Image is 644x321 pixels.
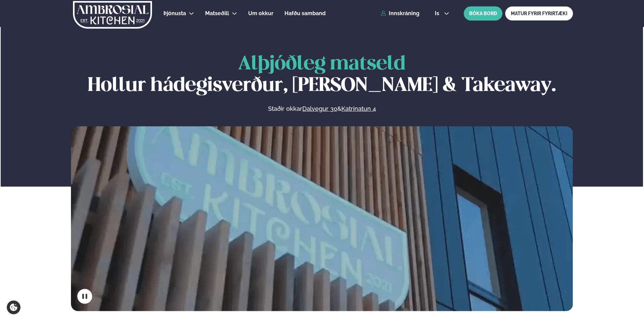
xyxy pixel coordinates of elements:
[505,6,573,21] a: MATUR FYRIR FYRIRTÆKI
[429,11,455,16] button: is
[163,9,186,18] a: Þjónusta
[302,105,337,113] a: Dalvegur 30
[205,9,229,18] a: Matseðill
[238,55,406,73] span: Alþjóðleg matseld
[248,9,273,18] a: Um okkur
[71,54,573,97] h1: Hollur hádegisverður, [PERSON_NAME] & Takeaway.
[7,300,21,314] a: Cookie settings
[464,6,502,21] button: BÓKA BORÐ
[285,10,326,17] span: Hafðu samband
[381,10,419,17] a: Innskráning
[435,11,441,16] span: is
[248,10,273,17] span: Um okkur
[195,105,449,113] p: Staðir okkar &
[285,9,326,18] a: Hafðu samband
[341,105,376,113] a: Katrinatun 4
[72,1,153,29] img: logo
[205,10,229,17] span: Matseðill
[163,10,186,17] span: Þjónusta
